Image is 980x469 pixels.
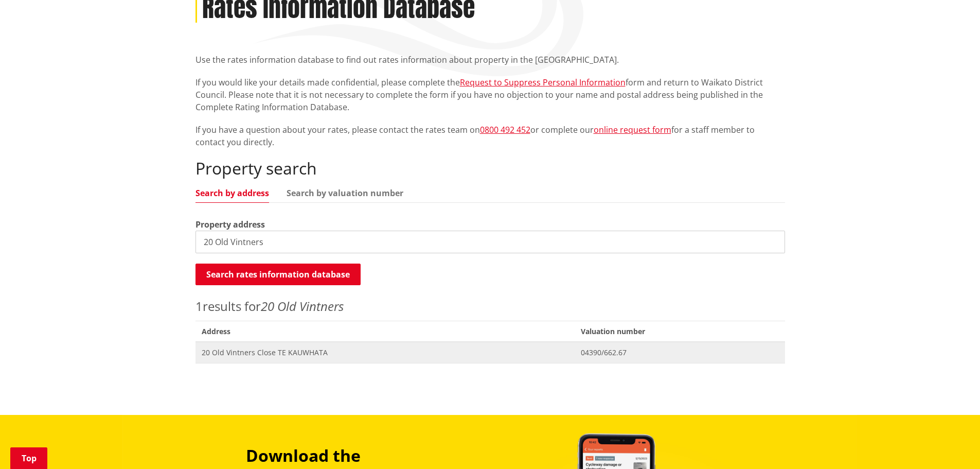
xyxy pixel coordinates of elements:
[480,124,530,135] a: 0800 492 452
[195,218,265,231] label: Property address
[195,297,785,316] p: results for
[10,447,47,469] a: Top
[261,298,344,315] em: 20 Old Vintners
[195,159,785,178] h2: Property search
[287,189,403,197] a: Search by valuation number
[581,348,779,358] span: 04390/662.67
[575,321,785,342] span: Valuation number
[195,264,361,285] button: Search rates information database
[202,348,568,358] span: 20 Old Vintners Close TE KAUWHATA
[195,342,785,363] a: 20 Old Vintners Close TE KAUWHATA 04390/662.67
[195,76,785,113] p: If you would like your details made confidential, please complete the form and return to Waikato ...
[195,231,785,253] input: e.g. Duke Street NGARUAWAHIA
[195,54,785,66] p: Use the rates information database to find out rates information about property in the [GEOGRAPHI...
[195,298,203,315] span: 1
[594,124,671,135] a: online request form
[195,321,575,342] span: Address
[460,77,626,88] a: Request to Suppress Personal Information
[195,124,785,148] p: If you have a question about your rates, please contact the rates team on or complete our for a s...
[195,189,269,197] a: Search by address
